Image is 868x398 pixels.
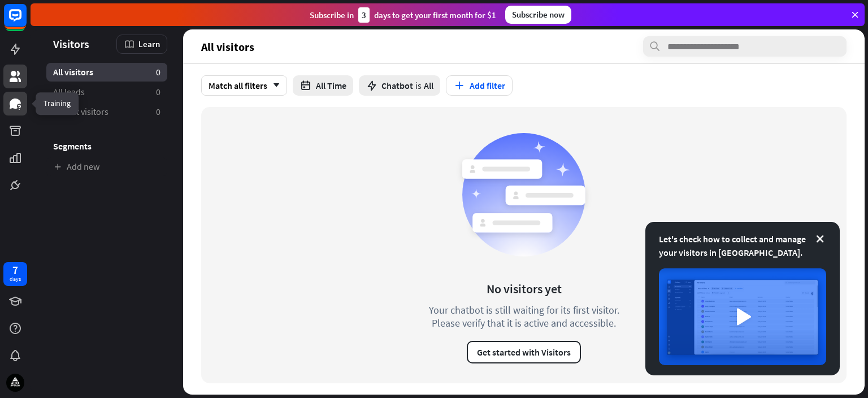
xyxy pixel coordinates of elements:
button: Get started with Visitors [467,341,581,363]
span: Visitors [53,37,89,50]
img: image [659,268,826,365]
a: 7 days [3,262,27,286]
span: Recent visitors [53,106,108,118]
span: Chatbot [381,80,413,91]
span: Learn [138,38,160,49]
h3: Segments [46,140,167,152]
div: Your chatbot is still waiting for its first visitor. Please verify that it is active and accessible. [408,303,640,329]
a: All leads 0 [46,83,167,101]
span: All [424,80,433,91]
i: arrow_down [267,82,280,89]
button: All Time [293,75,353,96]
aside: 0 [156,86,160,98]
button: Open LiveChat chat widget [9,5,43,38]
div: 7 [12,265,18,275]
div: Subscribe in days to get your first month for $1 [310,7,496,23]
span: All visitors [201,40,254,53]
div: Subscribe now [505,6,571,24]
div: No visitors yet [487,281,562,297]
button: Add filter [446,75,513,96]
div: Let's check how to collect and manage your visitors in [GEOGRAPHIC_DATA]. [659,232,826,259]
span: is [415,80,422,91]
a: Add new [46,157,167,176]
aside: 0 [156,66,160,78]
div: days [10,275,21,283]
div: 3 [358,7,370,23]
span: All visitors [53,66,93,78]
a: Recent visitors 0 [46,102,167,121]
aside: 0 [156,106,160,118]
div: Match all filters [201,75,287,96]
span: All leads [53,86,85,98]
